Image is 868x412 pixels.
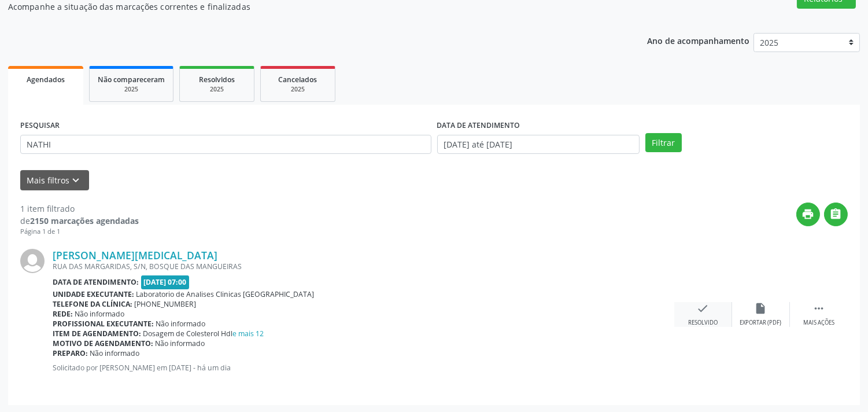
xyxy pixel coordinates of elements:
[755,302,767,315] i: insert_drive_file
[20,117,60,135] label: PESQUISAR
[53,309,73,319] b: Rede:
[53,329,141,339] b: Item de agendamento:
[135,299,197,309] span: [PHONE_NUMBER]
[269,85,327,94] div: 2025
[20,135,431,154] input: Nome, CNS
[233,329,264,339] a: e mais 12
[53,289,134,299] b: Unidade executante:
[688,319,718,327] div: Resolvido
[812,302,825,315] i: 
[98,75,165,84] span: Não compareceram
[645,133,682,153] button: Filtrar
[156,339,205,348] span: Não informado
[830,208,843,220] i: 
[53,277,139,287] b: Data de atendimento:
[199,75,235,84] span: Resolvidos
[98,85,165,94] div: 2025
[803,319,834,327] div: Mais ações
[53,319,154,329] b: Profissional executante:
[53,363,674,373] p: Solicitado por [PERSON_NAME] em [DATE] - há um dia
[279,75,317,84] span: Cancelados
[53,299,132,309] b: Telefone da clínica:
[53,339,153,348] b: Motivo de agendamento:
[20,215,139,227] div: de
[20,249,45,273] img: img
[53,249,217,262] a: [PERSON_NAME][MEDICAL_DATA]
[188,85,246,94] div: 2025
[90,348,140,358] span: Não informado
[53,262,674,271] div: RUA DAS MARGARIDAS, S/N, BOSQUE DAS MANGUEIRAS
[740,319,782,327] div: Exportar (PDF)
[53,348,88,358] b: Preparo:
[156,319,206,329] span: Não informado
[697,302,710,315] i: check
[70,174,83,187] i: keyboard_arrow_down
[136,289,315,299] span: Laboratorio de Analises Clinicas [GEOGRAPHIC_DATA]
[75,309,125,319] span: Não informado
[647,33,749,47] p: Ano de acompanhamento
[824,203,848,226] button: 
[437,117,520,135] label: DATA DE ATENDIMENTO
[796,203,820,226] button: print
[437,135,640,154] input: Selecione um intervalo
[143,329,264,339] span: Dosagem de Colesterol Hdl
[20,170,89,190] button: Mais filtroskeyboard_arrow_down
[27,75,65,84] span: Agendados
[30,215,139,226] strong: 2150 marcações agendadas
[141,275,190,289] span: [DATE] 07:00
[20,203,139,215] div: 1 item filtrado
[8,1,604,13] p: Acompanhe a situação das marcações correntes e finalizadas
[20,227,139,237] div: Página 1 de 1
[802,208,815,220] i: print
